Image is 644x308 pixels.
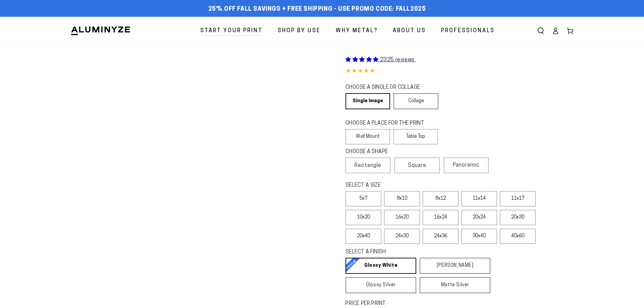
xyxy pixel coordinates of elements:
[423,191,459,206] label: 8x12
[420,258,490,274] a: [PERSON_NAME]
[393,93,438,109] a: Collage
[420,277,490,293] a: Matte Silver
[436,22,500,40] a: Professionals
[345,258,416,274] a: Glossy White
[533,23,548,38] summary: Search our site
[384,210,420,225] label: 16x20
[345,210,381,225] label: 10x20
[70,26,131,36] img: Aluminyze
[461,191,497,206] label: 11x14
[331,22,383,40] a: Why Metal?
[423,229,459,244] label: 24x36
[500,191,536,206] label: 11x17
[384,229,420,244] label: 24x30
[393,26,426,36] span: About Us
[345,57,416,63] a: 2325 reviews.
[345,120,432,127] legend: CHOOSE A PLACE FOR THE PRINT
[408,162,426,170] span: Square
[345,229,381,244] label: 20x40
[453,163,480,168] span: Panoramic
[388,22,431,40] a: About Us
[345,148,433,156] legend: CHOOSE A SHAPE
[345,129,390,144] label: Wall Mount
[345,300,574,308] label: PRICE PER PRINT
[461,229,497,244] label: 30x40
[200,26,263,36] span: Start Your Print
[345,93,390,109] a: Single Image
[355,162,381,170] span: Rectangle
[500,229,536,244] label: 40x60
[423,210,459,225] label: 16x24
[345,67,574,76] div: 4.85 out of 5.0 stars
[345,84,432,91] legend: CHOOSE A SINGLE OR COLLAGE
[345,182,480,189] legend: SELECT A SIZE
[208,6,426,13] span: 25% off FALL Savings + Free Shipping - Use Promo Code: FALL2025
[384,191,420,206] label: 8x10
[278,26,321,36] span: Shop By Use
[500,210,536,225] label: 20x30
[273,22,326,40] a: Shop By Use
[345,191,381,206] label: 5x7
[336,26,378,36] span: Why Metal?
[461,210,497,225] label: 20x24
[393,129,438,144] label: Table Top
[380,57,416,63] span: 2325 reviews.
[345,277,416,293] a: Glossy Silver
[345,248,474,256] legend: SELECT A FINISH
[441,26,495,36] span: Professionals
[195,22,268,40] a: Start Your Print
